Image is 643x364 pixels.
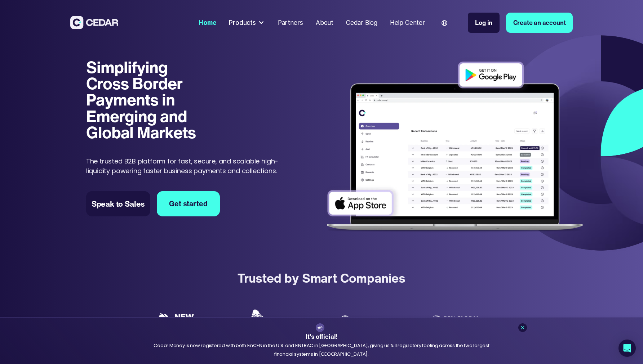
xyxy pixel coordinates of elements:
div: Cedar Blog [346,18,377,27]
div: Products [229,18,256,27]
div: Partners [278,18,303,27]
div: Home [199,18,216,27]
div: Log in [475,18,492,27]
a: Log in [468,13,500,33]
div: About [316,18,333,27]
div: Help Center [390,18,425,27]
a: About [312,14,336,31]
a: Get started [157,191,220,216]
img: world icon [442,20,447,26]
a: Create an account [506,13,573,33]
a: Cedar Blog [343,14,381,31]
img: New Marine logo [157,313,211,327]
h1: Simplifying Cross Border Payments in Emerging and Global Markets [86,59,208,141]
div: Open Intercom Messenger [618,340,636,357]
a: Speak to Sales [86,191,150,216]
p: The trusted B2B platform for fast, secure, and scalable high-liquidity powering faster business p... [86,156,290,176]
div: Products [226,15,269,31]
img: Adebisi Foods logo [249,309,303,331]
img: Smarty Global logo [340,315,394,325]
a: Help Center [387,14,428,31]
a: Partners [275,14,306,31]
a: Home [196,14,220,31]
img: Dashboard of transactions [321,57,589,238]
img: Foy Global Investments Limited Logo [432,315,486,325]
